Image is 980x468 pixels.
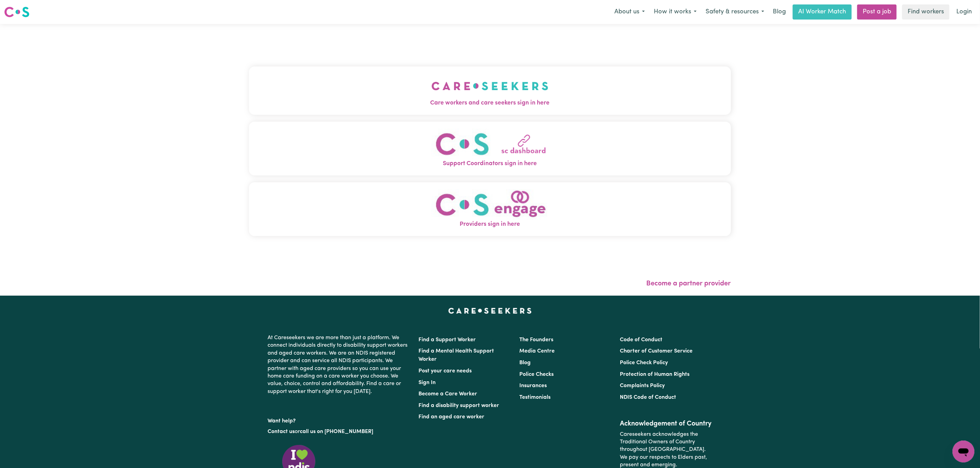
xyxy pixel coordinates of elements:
[620,383,665,389] a: Complaints Policy
[620,372,689,377] a: Protection of Human Rights
[4,4,29,20] a: Careseekers logo
[419,337,476,343] a: Find a Support Worker
[419,368,472,374] a: Post your care needs
[620,348,693,354] a: Charter of Customer Service
[620,395,676,400] a: NDIS Code of Conduct
[419,403,499,408] a: Find a disability support worker
[701,5,769,19] button: Safety & resources
[610,5,649,19] button: About us
[419,380,436,385] a: Sign In
[519,383,547,389] a: Insurances
[249,66,731,114] button: Care workers and care seekers sign in here
[419,414,485,420] a: Find an aged care worker
[448,308,532,313] a: Careseekers home page
[952,4,976,20] a: Login
[620,360,668,366] a: Police Check Policy
[249,159,731,168] span: Support Coordinators sign in here
[4,6,29,18] img: Careseekers logo
[519,337,553,343] a: The Founders
[268,415,411,425] p: Want help?
[519,360,531,366] a: Blog
[620,420,712,428] h2: Acknowledgement of Country
[519,348,555,354] a: Media Centre
[419,391,477,397] a: Become a Care Worker
[249,182,731,236] button: Providers sign in here
[268,331,411,398] p: At Careseekers we are more than just a platform. We connect individuals directly to disability su...
[519,395,551,400] a: Testimonials
[249,99,731,108] span: Care workers and care seekers sign in here
[268,429,295,434] a: Contact us
[519,372,554,377] a: Police Checks
[419,348,494,362] a: Find a Mental Health Support Worker
[902,4,949,20] a: Find workers
[268,425,411,438] p: or
[249,122,731,175] button: Support Coordinators sign in here
[620,337,662,343] a: Code of Conduct
[249,220,731,229] span: Providers sign in here
[300,429,374,434] a: call us on [PHONE_NUMBER]
[793,4,852,20] a: AI Worker Match
[649,5,701,19] button: How it works
[647,280,731,287] a: Become a partner provider
[857,4,897,20] a: Post a job
[769,4,790,20] a: Blog
[953,441,975,463] iframe: Button to launch messaging window, conversation in progress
